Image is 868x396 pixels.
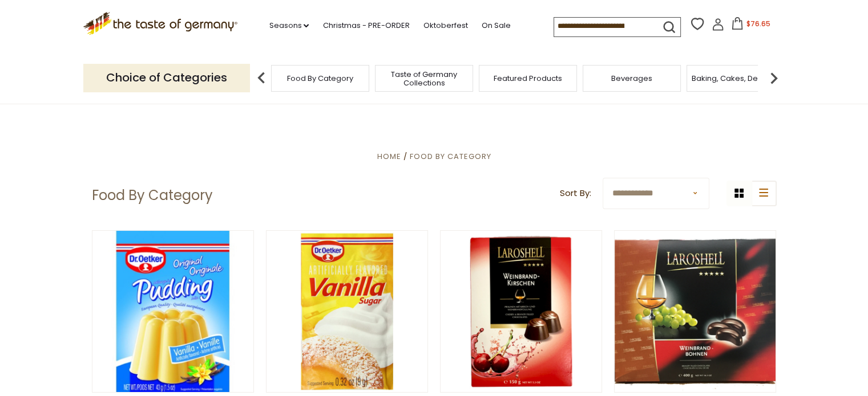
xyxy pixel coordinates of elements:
a: Oktoberfest [423,19,467,32]
img: Laroshell German Chocolate Brandy Beans 14 oz. [615,231,776,392]
a: Taste of Germany Collections [378,70,470,87]
a: Featured Products [494,74,562,83]
img: Dr. Oetker Vanilla Pudding Mix 3 Packets 1.5 oz per packet [92,231,254,392]
a: Christmas - PRE-ORDER [322,19,409,32]
img: Laroshell Brandy & Cherry Chocolate Pralines 5.3oz [441,231,602,392]
h1: Food By Category [92,187,213,204]
button: $76.65 [726,17,775,34]
a: Baking, Cakes, Desserts [692,74,780,83]
span: $76.65 [746,19,770,28]
a: Seasons [269,19,309,32]
img: previous arrow [250,67,273,89]
img: Dr. Oetker Original Vanilla Sugar, Artificially Flavored, 6 packets .32 oz per packet [267,231,428,392]
a: On Sale [481,19,510,32]
a: Home [377,151,401,162]
img: next arrow [762,67,785,89]
a: Food By Category [410,151,491,162]
label: Sort By: [560,186,591,201]
a: Food By Category [287,74,353,83]
a: Beverages [611,74,652,83]
p: Choice of Categories [83,64,250,92]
